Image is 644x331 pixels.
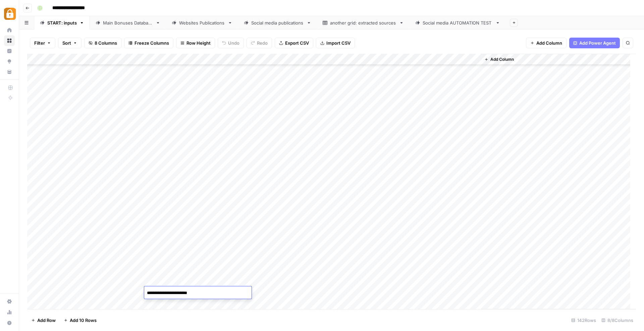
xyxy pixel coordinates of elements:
[30,38,55,48] button: Filter
[410,16,506,30] a: Social media AUTOMATION TEST
[90,16,166,30] a: Main Bonuses Database
[95,40,117,46] span: 8 Columns
[60,315,101,326] button: Add 10 Rows
[247,38,272,48] button: Redo
[70,317,97,324] span: Add 10 Rows
[275,38,313,48] button: Export CSV
[58,38,82,48] button: Sort
[135,40,169,46] span: Freeze Columns
[34,16,90,30] a: START: inputs
[4,25,15,36] a: Home
[285,40,309,46] span: Export CSV
[176,38,215,48] button: Row Height
[62,40,71,46] span: Sort
[423,19,493,26] div: Social media AUTOMATION TEST
[37,317,56,324] span: Add Row
[482,55,517,64] button: Add Column
[526,38,567,48] button: Add Column
[4,35,15,46] a: Browse
[4,56,15,67] a: Opportunities
[490,56,514,62] span: Add Column
[186,40,211,46] span: Row Height
[317,16,410,30] a: another grid: extracted sources
[47,19,77,26] div: START: inputs
[599,315,636,326] div: 8/8 Columns
[27,315,60,326] button: Add Row
[166,16,238,30] a: Websites Publications
[103,19,153,26] div: Main Bonuses Database
[579,40,616,46] span: Add Power Agent
[4,296,15,307] a: Settings
[4,46,15,56] a: Insights
[4,307,15,318] a: Usage
[4,5,15,22] button: Workspace: Adzz
[569,38,620,48] button: Add Power Agent
[84,38,121,48] button: 8 Columns
[536,40,562,46] span: Add Column
[4,66,15,77] a: Your Data
[179,19,225,26] div: Websites Publications
[124,38,173,48] button: Freeze Columns
[4,8,16,20] img: Adzz Logo
[228,40,239,46] span: Undo
[326,40,351,46] span: Import CSV
[330,19,396,26] div: another grid: extracted sources
[238,16,317,30] a: Social media publications
[569,315,599,326] div: 142 Rows
[34,40,45,46] span: Filter
[218,38,244,48] button: Undo
[4,318,15,328] button: Help + Support
[316,38,355,48] button: Import CSV
[251,19,304,26] div: Social media publications
[257,40,268,46] span: Redo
